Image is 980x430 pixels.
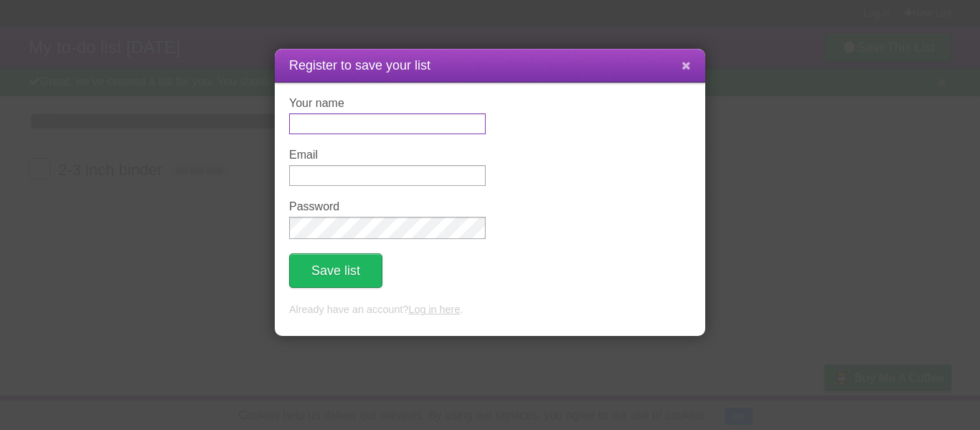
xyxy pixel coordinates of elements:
label: Password [289,200,486,213]
label: Your name [289,97,486,110]
button: Save list [289,253,382,288]
label: Email [289,149,486,162]
p: Already have an account? . [289,302,691,318]
h1: Register to save your list [289,56,691,75]
a: Log in here [408,304,460,315]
